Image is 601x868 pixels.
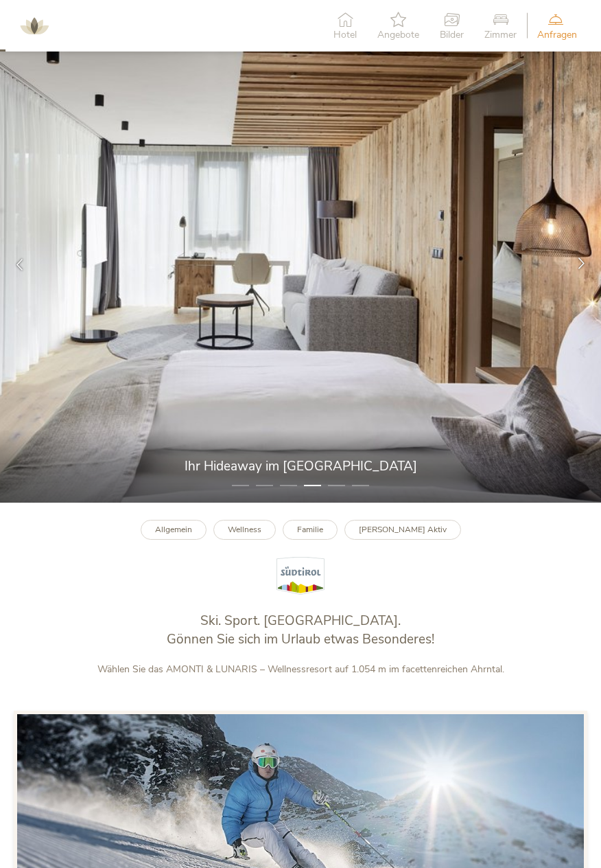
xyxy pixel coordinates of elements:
a: Wellness [213,520,276,540]
img: AMONTI & LUNARIS Wellnessresort [14,5,55,47]
b: [PERSON_NAME] Aktiv [359,524,447,535]
p: Wählen Sie das AMONTI & LUNARIS – Wellnessresort auf 1.054 m im facettenreichen Ahrntal. [27,662,574,676]
a: Familie [283,520,338,540]
span: Ski. Sport. [GEOGRAPHIC_DATA]. [200,612,401,630]
span: Bilder [440,30,464,40]
a: Allgemein [141,520,207,540]
span: Hotel [333,30,357,40]
span: Zimmer [484,30,517,40]
b: Allgemein [155,524,192,535]
span: Gönnen Sie sich im Urlaub etwas Besonderes! [167,630,434,648]
span: Anfragen [537,30,577,40]
img: Südtirol [276,557,325,595]
span: Angebote [377,30,419,40]
a: [PERSON_NAME] Aktiv [344,520,461,540]
b: Wellness [228,524,261,535]
a: AMONTI & LUNARIS Wellnessresort [14,21,55,30]
b: Familie [297,524,323,535]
